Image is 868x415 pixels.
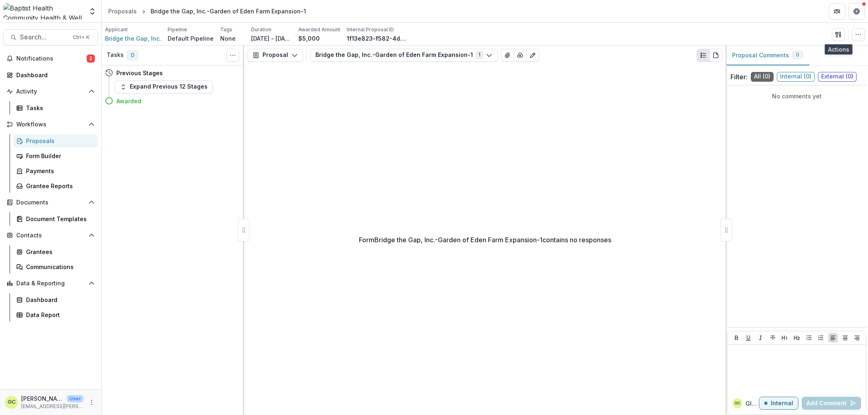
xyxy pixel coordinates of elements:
[347,34,408,43] p: 1f13e823-f582-4ddb-aac1-c81021e939c3
[13,308,98,322] a: Data Report
[26,263,92,271] div: Communications
[13,149,98,163] a: Form Builder
[107,52,124,59] h3: Tasks
[105,5,309,17] nav: breadcrumb
[26,248,92,256] div: Grantees
[709,49,722,62] button: PDF view
[116,97,141,105] h4: Awarded
[840,333,850,343] button: Align Center
[816,333,826,343] button: Ordered List
[771,400,793,407] p: Internal
[168,26,187,33] p: Pipeline
[759,397,798,410] button: Internal
[730,92,863,100] p: No comments yet
[13,212,98,226] a: Document Templates
[16,88,85,95] span: Activity
[818,72,857,82] span: External ( 0 )
[13,293,98,306] a: Dashboard
[26,152,92,160] div: Form Builder
[26,182,92,190] div: Grantee Reports
[8,400,15,405] div: Glenwood Charles
[168,34,214,43] p: Default Pipeline
[828,333,838,343] button: Align Left
[116,69,163,77] h4: Previous Stages
[743,333,753,343] button: Underline
[226,49,239,62] button: Toggle View Cancelled Tasks
[347,26,394,33] p: Internal Proposal ID
[780,333,789,343] button: Heading 1
[16,55,87,62] span: Notifications
[251,26,271,33] p: Duration
[87,398,96,407] button: More
[726,46,809,65] button: Proposal Comments
[746,399,759,408] p: Glenwood C
[310,49,498,62] button: Bridge the Gap, Inc.-Garden of Eden Farm Expansion-11
[751,72,774,82] span: All ( 0 )
[16,121,85,128] span: Workflows
[26,215,92,223] div: Document Templates
[13,245,98,259] a: Grantees
[16,280,85,287] span: Data & Reporting
[796,52,799,58] span: 0
[26,311,92,319] div: Data Report
[105,26,128,33] p: Applicant
[730,72,748,82] p: Filter:
[21,403,83,410] p: [EMAIL_ADDRESS][PERSON_NAME][DOMAIN_NAME]
[802,397,861,410] button: Add Comment
[16,199,85,206] span: Documents
[13,164,98,178] a: Payments
[16,232,85,239] span: Contacts
[804,333,814,343] button: Bullet List
[87,3,98,20] button: Open entity switcher
[13,260,98,274] a: Communications
[3,52,98,65] button: Notifications2
[105,34,161,43] a: Bridge the Gap, Inc.
[115,80,213,93] button: Expand Previous 12 Stages
[13,101,98,115] a: Tasks
[87,54,95,63] span: 2
[848,3,865,20] button: Get Help
[247,49,303,62] button: Proposal
[105,5,140,17] a: Proposals
[501,49,514,62] button: View Attached Files
[71,33,91,42] div: Ctrl + K
[220,34,236,43] p: None
[298,26,340,33] p: Awarded Amount
[852,333,862,343] button: Align Right
[777,72,815,82] span: Internal ( 0 )
[697,49,710,62] button: Plaintext view
[3,85,98,98] button: Open Activity
[13,179,98,193] a: Grantee Reports
[67,395,83,402] p: User
[829,3,845,20] button: Partners
[16,71,92,79] div: Dashboard
[127,50,138,60] span: 0
[735,401,740,405] div: Glenwood Charles
[3,68,98,82] a: Dashboard
[26,167,92,175] div: Payments
[298,34,320,43] p: $5,000
[251,34,292,43] p: [DATE] - [DATE]
[526,49,539,62] button: Edit as form
[3,29,98,46] button: Search...
[359,235,611,245] p: Form Bridge the Gap, Inc.-Garden of Eden Farm Expansion-1 contains no responses
[26,104,92,112] div: Tasks
[768,333,778,343] button: Strike
[26,295,92,304] div: Dashboard
[756,333,765,343] button: Italicize
[3,277,98,290] button: Open Data & Reporting
[108,7,137,15] div: Proposals
[3,196,98,209] button: Open Documents
[26,137,92,145] div: Proposals
[3,229,98,242] button: Open Contacts
[20,33,68,41] span: Search...
[151,7,306,15] div: Bridge the Gap, Inc.-Garden of Eden Farm Expansion-1
[220,26,232,33] p: Tags
[3,118,98,131] button: Open Workflows
[732,333,741,343] button: Bold
[3,3,83,20] img: Baptist Health Community Health & Well Being logo
[13,134,98,148] a: Proposals
[792,333,802,343] button: Heading 2
[21,394,63,403] p: [PERSON_NAME]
